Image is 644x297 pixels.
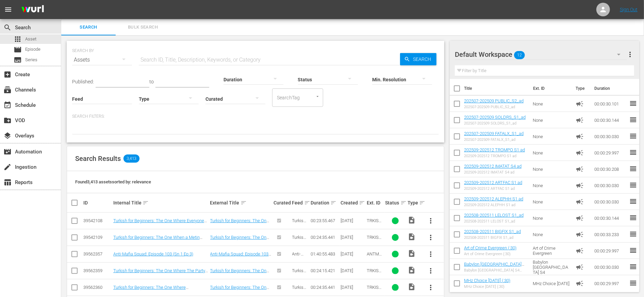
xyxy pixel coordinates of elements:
[367,218,383,233] span: TRKISH_C_02013
[3,86,12,94] span: Channels
[530,243,573,259] td: Art of Crime Evergreen
[210,199,271,207] div: External Title
[464,98,524,103] a: 202507-202509 PUBLIC_S2_ad
[464,229,521,234] a: 202508-202511 BIGFIX S1_ad
[3,163,12,171] span: Ingestion
[408,216,416,224] span: Video
[576,132,584,141] span: Ad
[75,179,151,184] span: Found 3,413 assets sorted by: relevance
[529,79,572,98] th: Ext. ID
[210,235,269,250] a: Turkish for Beginners: The One When a Metin Loves a Woman (Sn 2 Ep 14)
[592,96,629,112] td: 00:00:30.101
[423,229,439,246] button: more_vert
[3,70,12,79] span: Create
[292,268,308,288] span: Turkish for Beginners
[210,268,269,283] a: Turkish for Beginners: The One Where The Party Fizzles Out (Sn 2 Ep 22)
[530,112,573,128] td: None
[25,46,40,53] span: Episode
[530,177,573,194] td: None
[427,233,435,242] span: more_vert
[16,2,49,18] img: ans4CAIJ8jUAAAAAAAAAAAAAAAAAAAAAAAAgQb4GAAAAAAAAAAAAAAAAAAAAAAAAJMjXAAAAAAAAAAAAAAAAAAAAAAAAgAT5G...
[408,283,416,291] span: Video
[123,154,139,163] span: 3,413
[576,165,584,173] span: Ad
[592,112,629,128] td: 00:00:30.144
[464,278,510,283] a: MHz Choice [DATE] (:30)
[629,165,637,173] span: reorder
[464,245,516,250] a: Art of Crime Evergreen (:30)
[341,199,365,207] div: Created
[210,251,271,262] a: Anti-Mafia Squad: Episode 103 (Sn 1 Ep 3)
[423,279,439,296] button: more_vert
[530,194,573,210] td: None
[83,235,111,240] div: 39542109
[419,200,425,206] span: sort
[3,23,12,32] span: Search
[113,199,208,207] div: Internal Title
[400,200,407,206] span: sort
[629,246,637,254] span: reorder
[408,233,416,241] span: Video
[464,147,525,152] a: 202509-202512 TROMPO S1 ad
[423,246,439,262] button: more_vert
[464,115,526,120] a: 202507-202509 SOLDRS_S1_ad
[3,132,12,140] span: Overlays
[14,35,22,43] span: Asset
[530,96,573,112] td: None
[359,200,365,206] span: sort
[576,100,584,108] span: Ad
[629,263,637,271] span: reorder
[427,217,435,225] span: more_vert
[367,200,383,205] div: Ext. ID
[530,128,573,145] td: None
[576,149,584,157] span: Ad
[72,50,132,69] div: Assets
[592,128,629,145] td: 00:00:30.030
[464,213,524,218] a: 202508-202511 LELOST S1_ad
[341,268,365,273] div: [DATE]
[83,251,111,257] div: 39562357
[464,154,525,158] div: 202509-202512 TROMPO S1 ad
[330,200,336,206] span: sort
[367,268,383,283] span: TRKISH_C_02022
[464,284,510,289] div: MHz Choice [DATE] (:30)
[3,101,12,109] span: Schedule
[341,285,365,290] div: [DATE]
[592,259,629,275] td: 00:00:30.030
[25,56,37,63] span: Series
[423,263,439,279] button: more_vert
[592,177,629,194] td: 00:00:30.030
[385,199,406,207] div: Status
[311,199,338,207] div: Duration
[65,23,112,31] span: Search
[572,79,590,98] th: Type
[629,214,637,222] span: reorder
[576,116,584,124] span: Ad
[629,181,637,189] span: reorder
[576,230,584,238] span: Ad
[311,285,338,290] div: 00:24:35.441
[592,161,629,177] td: 00:00:30.208
[464,252,516,256] div: Art of Crime Evergreen (:30)
[576,181,584,189] span: Ad
[464,268,527,273] div: Babylon [GEOGRAPHIC_DATA] S4 (:30)
[408,249,416,258] span: Video
[408,266,416,274] span: Video
[367,235,383,250] span: TRKISH_C_02014
[311,268,338,273] div: 00:24:15.421
[592,275,629,292] td: 00:00:29.997
[83,285,111,290] div: 39562360
[292,251,304,267] span: Anti-Mafia Squad
[592,210,629,226] td: 00:00:30.144
[464,137,524,142] div: 202507-202509 FATALX_S1_ad
[530,161,573,177] td: None
[464,203,523,207] div: 202509-202512 ALEPHH S1 ad
[464,79,529,98] th: Title
[3,178,12,186] span: Reports
[590,79,631,98] th: Duration
[400,53,436,65] button: Search
[341,251,365,257] div: [DATE]
[576,198,584,206] span: Ad
[274,200,290,205] div: Curated
[626,46,634,63] button: more_vert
